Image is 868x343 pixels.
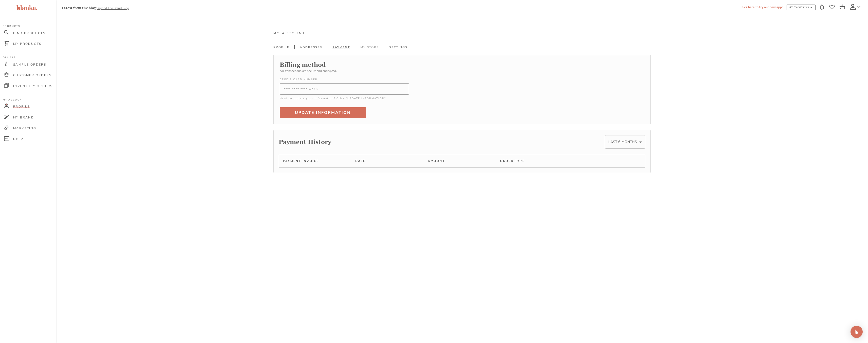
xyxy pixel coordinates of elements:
div: Payment Invoice [279,155,356,167]
p: Payment History [279,138,331,145]
p: All transactions are secure and encrypted. [280,69,409,73]
p: My Account [273,31,306,35]
p: Credit card number [280,78,409,81]
a: Beyond The Brand Blog [97,6,129,10]
a: Click here to try our new app! [740,5,783,9]
a: Addresses [294,45,327,49]
a: My Store [355,45,384,49]
p: Need to update your information? Click “UPDATE INFORMATION”. [280,97,409,105]
h1: Billing method [280,61,409,68]
div: UPDATE Information [295,109,351,116]
button: MY TASKS2/3 [787,5,816,10]
div: MY TASKS 2 /3 [789,6,809,9]
button: UPDATE Information [280,107,366,118]
div: Date [355,155,428,167]
a: Settings [384,45,413,49]
div: amount [428,155,500,167]
div: order type [500,155,573,167]
a: Profile [273,45,294,49]
div: LAST 6 MONTHS [605,135,645,149]
a: Payment [327,45,355,49]
div: Open Intercom Messenger [851,326,863,338]
p: Latest from the blog: [62,6,97,10]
